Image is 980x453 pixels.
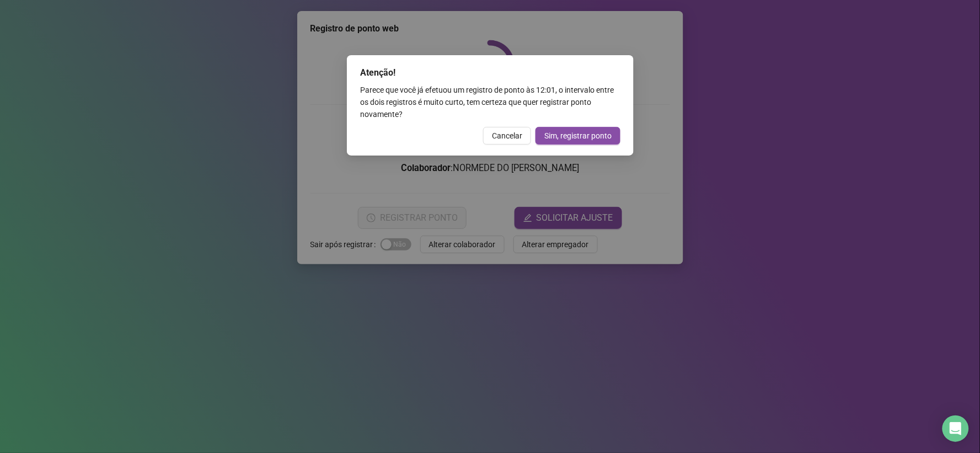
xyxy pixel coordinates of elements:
[360,84,620,120] div: Parece que você já efetuou um registro de ponto às 12:01 , o intervalo entre os dois registros é ...
[535,127,620,145] button: Sim, registrar ponto
[483,127,531,145] button: Cancelar
[492,130,522,142] span: Cancelar
[360,66,620,79] div: Atenção!
[942,415,969,442] div: Open Intercom Messenger
[544,130,612,142] span: Sim, registrar ponto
